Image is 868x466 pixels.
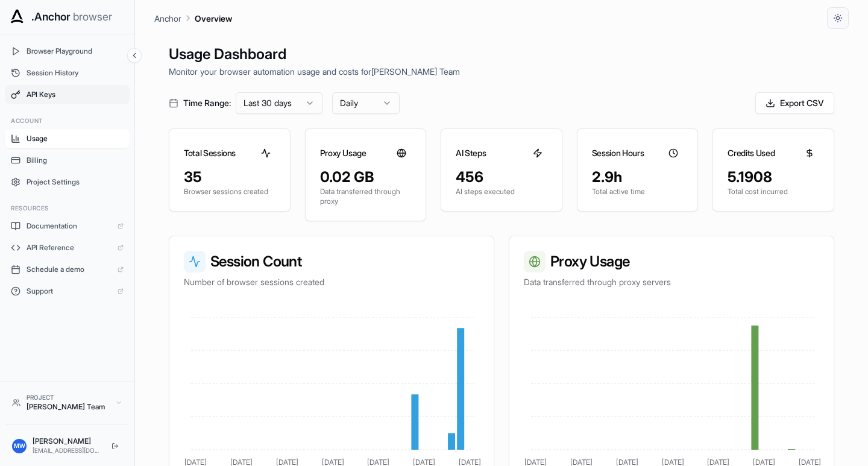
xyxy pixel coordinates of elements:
[27,243,112,253] span: API Reference
[73,8,112,25] span: browser
[592,187,684,197] p: Total active time
[5,63,130,83] button: Session History
[728,147,775,159] h3: Credits Used
[169,43,834,65] h1: Usage Dashboard
[184,187,275,197] p: Browser sessions created
[184,251,479,272] h3: Session Count
[592,168,684,187] div: 2.9h
[27,68,124,78] span: Session History
[5,238,130,257] a: API Reference
[27,156,124,165] span: Billing
[169,65,834,78] p: Monitor your browser automation usage and costs for [PERSON_NAME] Team
[456,147,486,159] h3: AI Steps
[14,441,25,450] span: MW
[27,402,109,412] div: [PERSON_NAME] Team
[27,265,112,274] span: Schedule a demo
[456,187,547,197] p: AI steps executed
[27,177,124,187] span: Project Settings
[524,251,819,272] h3: Proxy Usage
[5,42,130,61] button: Browser Playground
[154,11,232,25] nav: breadcrumb
[33,446,102,455] div: [EMAIL_ADDRESS][DOMAIN_NAME]
[184,147,236,159] h3: Total Sessions
[31,8,71,25] span: .Anchor
[5,282,130,301] a: Support
[5,260,130,279] a: Schedule a demo
[11,204,124,213] h3: Resources
[27,46,124,56] span: Browser Playground
[7,7,27,27] img: Anchor Icon
[728,168,819,187] div: 5.1908
[127,48,142,63] button: Collapse sidebar
[27,134,124,143] span: Usage
[5,129,130,148] button: Usage
[11,116,124,125] h3: Account
[320,147,366,159] h3: Proxy Usage
[184,276,479,288] p: Number of browser sessions created
[183,97,231,109] span: Time Range:
[5,216,130,236] a: Documentation
[27,393,109,402] div: Project
[108,439,122,453] button: Logout
[755,92,834,114] button: Export CSV
[27,221,112,231] span: Documentation
[154,12,181,25] p: Anchor
[27,286,112,296] span: Support
[5,172,130,192] button: Project Settings
[524,276,819,288] p: Data transferred through proxy servers
[320,168,412,187] div: 0.02 GB
[728,187,819,197] p: Total cost incurred
[195,12,232,25] p: Overview
[27,90,124,99] span: API Keys
[184,168,275,187] div: 35
[5,85,130,104] button: API Keys
[6,388,128,417] button: Project[PERSON_NAME] Team
[5,151,130,170] button: Billing
[456,168,547,187] div: 456
[592,147,644,159] h3: Session Hours
[33,436,102,446] div: [PERSON_NAME]
[320,187,412,206] p: Data transferred through proxy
